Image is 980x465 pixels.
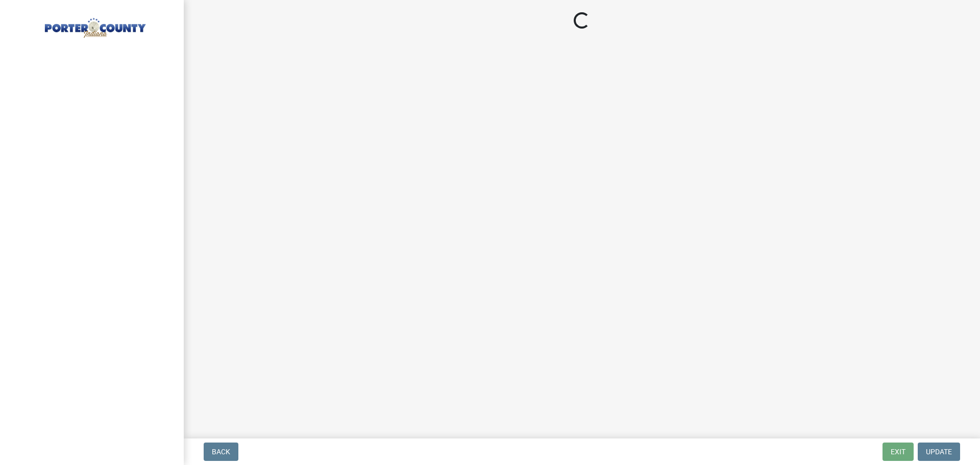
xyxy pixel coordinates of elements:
button: Update [918,443,960,461]
span: Back [212,448,230,456]
button: Exit [883,443,914,461]
span: Update [926,448,952,456]
button: Back [204,443,238,461]
img: Porter County, Indiana [20,11,167,39]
